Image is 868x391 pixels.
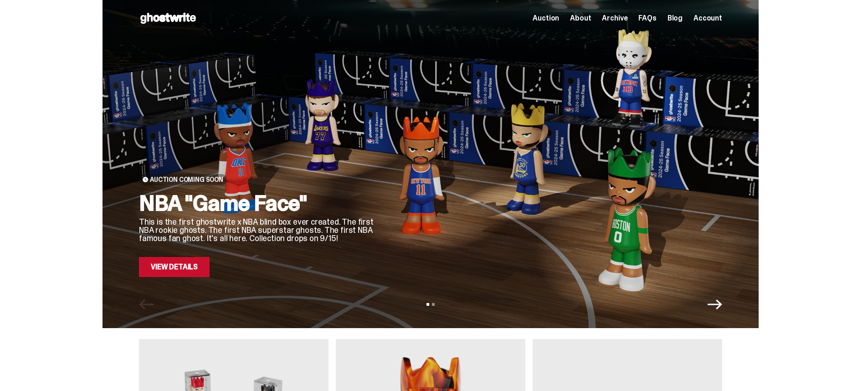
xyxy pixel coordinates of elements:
a: FAQs [638,15,656,22]
button: View slide 2 [432,303,435,306]
a: Auction [533,15,559,22]
span: Auction Coming Soon [150,176,223,183]
a: View Details [139,257,210,277]
p: This is the first ghostwrite x NBA blind box ever created. The first NBA rookie ghosts. The first... [139,218,376,242]
a: Blog [668,15,683,22]
a: Account [693,15,722,22]
h2: NBA "Game Face" [139,192,376,214]
button: View slide 1 [426,303,429,306]
a: About [570,15,591,22]
button: Next [708,297,722,312]
a: Archive [602,15,627,22]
